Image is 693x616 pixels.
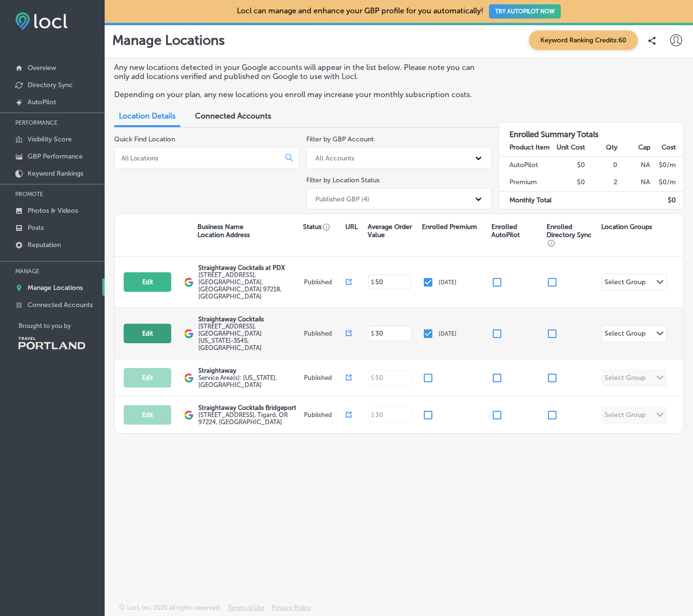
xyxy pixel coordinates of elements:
button: Edit [124,324,171,343]
p: Location Groups [601,223,652,231]
p: Visibility Score [28,135,72,143]
td: 2 [586,174,618,191]
td: NA [618,174,650,191]
p: Published [304,411,346,418]
span: Oregon, USA [198,374,277,388]
button: Edit [124,368,171,387]
p: [DATE] [439,279,457,286]
th: Qty [586,139,618,157]
p: Business Name Location Address [197,223,250,239]
strong: Product Item [509,143,550,151]
p: Manage Locations [112,32,225,48]
a: Privacy Policy [272,604,311,616]
img: logo [184,410,194,420]
button: Edit [124,272,171,292]
div: All Accounts [315,154,354,162]
label: Quick Find Location [114,135,175,143]
img: fda3e92497d09a02dc62c9cd864e3231.png [15,12,68,30]
td: Monthly Total [499,191,553,209]
p: Published [304,278,346,286]
td: Premium [499,174,553,191]
p: Photos & Videos [28,207,78,215]
img: logo [184,329,194,338]
th: Cost [651,139,683,157]
p: Posts [28,224,44,232]
label: Filter by Location Status [306,176,380,184]
p: Status [303,223,345,231]
p: Published [304,374,346,381]
button: Edit [124,405,171,425]
label: [STREET_ADDRESS] , Tigard, OR 97224, [GEOGRAPHIC_DATA] [198,411,302,426]
td: 0 [586,156,618,174]
label: [STREET_ADDRESS] , [GEOGRAPHIC_DATA][US_STATE]-3545, [GEOGRAPHIC_DATA] [198,323,302,351]
p: Locl, Inc. 2025 all rights reserved. [127,604,221,611]
p: Enrolled AutoPilot [491,223,542,239]
p: AutoPilot [28,98,56,106]
p: Depending on your plan, any new locations you enroll may increase your monthly subscription costs. [114,90,484,99]
img: logo [184,373,194,383]
td: $ 0 /m [651,174,683,191]
div: Published GBP (4) [315,195,369,203]
p: Keyword Rankings [28,169,83,178]
td: $0 [553,156,586,174]
p: Any new locations detected in your Google accounts will appear in the list below. Please note you... [114,63,484,81]
p: Directory Sync [28,81,73,89]
p: Enrolled Directory Sync [547,223,597,247]
p: $ [371,279,374,286]
td: AutoPilot [499,156,553,174]
td: $0 [553,174,586,191]
p: Straightaway Cocktails [198,316,302,323]
p: Connected Accounts [28,301,93,309]
p: Straightaway Cocktails Bridgeport [198,404,302,411]
span: Connected Accounts [195,111,271,120]
p: URL [345,223,358,231]
span: Keyword Ranking Credits: 60 [529,30,638,50]
span: Location Details [119,111,176,120]
div: Select Group [605,329,645,340]
img: logo [184,278,194,287]
button: TRY AUTOPILOT NOW [489,4,561,19]
p: Straightaway Cocktails at PDX [198,264,302,271]
p: GBP Performance [28,152,83,160]
p: Straightaway [198,367,302,374]
label: [STREET_ADDRESS] , [GEOGRAPHIC_DATA], [GEOGRAPHIC_DATA] 97218, [GEOGRAPHIC_DATA] [198,271,302,300]
p: Brought to you by [19,322,105,329]
p: Enrolled Premium [422,223,477,231]
td: NA [618,156,650,174]
td: $ 0 /m [651,156,683,174]
img: Travel Portland [19,337,85,349]
p: $ [371,330,374,337]
p: Reputation [28,241,61,249]
th: Cap [618,139,650,157]
a: Terms of Use [228,604,264,616]
th: Unit Cost [553,139,586,157]
h3: Enrolled Summary Totals [499,123,683,139]
div: Select Group [605,278,645,289]
label: Filter by GBP Account [306,135,374,143]
p: Published [304,330,346,337]
p: Overview [28,64,56,72]
input: All Locations [120,154,278,162]
p: Average Order Value [368,223,417,239]
p: [DATE] [439,330,457,337]
td: $ 0 [651,191,683,209]
p: Manage Locations [28,284,83,292]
